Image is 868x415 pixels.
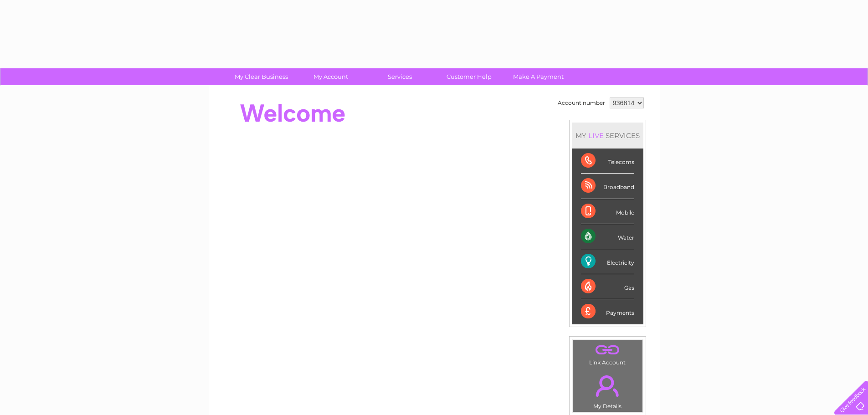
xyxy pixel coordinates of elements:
[572,339,643,368] td: Link Account
[586,131,606,140] div: LIVE
[581,149,634,174] div: Telecoms
[581,224,634,249] div: Water
[581,274,634,299] div: Gas
[581,174,634,199] div: Broadband
[581,199,634,224] div: Mobile
[572,368,643,412] td: My Details
[555,95,607,111] td: Account number
[581,249,634,274] div: Electricity
[572,123,643,149] div: MY SERVICES
[224,68,299,85] a: My Clear Business
[293,68,368,85] a: My Account
[362,68,437,85] a: Services
[431,68,507,85] a: Customer Help
[581,299,634,324] div: Payments
[501,68,576,85] a: Make A Payment
[575,370,640,402] a: .
[575,342,640,358] a: .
